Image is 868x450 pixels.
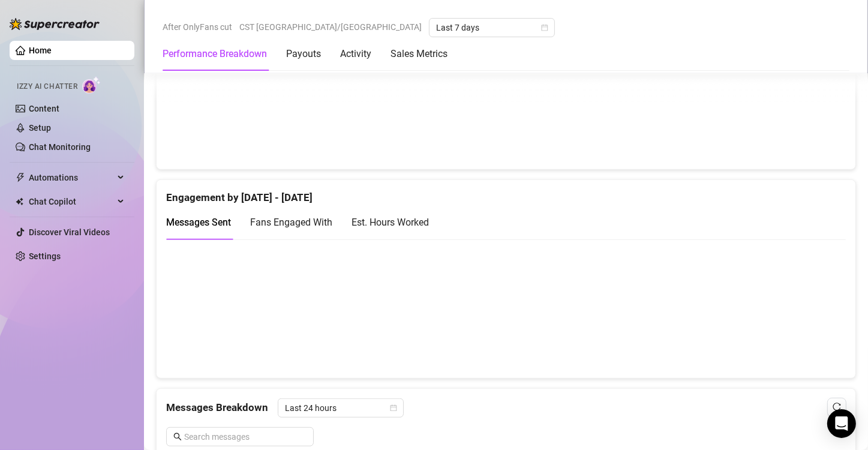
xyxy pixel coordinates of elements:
a: Home [29,46,52,55]
div: Open Intercom Messenger [827,409,856,438]
span: Messages Sent [166,217,231,228]
span: Chat Copilot [29,192,114,211]
span: Last 7 days [436,19,548,37]
a: Setup [29,123,51,133]
div: Performance Breakdown [163,47,267,61]
span: CST [GEOGRAPHIC_DATA]/[GEOGRAPHIC_DATA] [239,18,422,36]
div: Sales Metrics [391,47,447,61]
img: logo-BBDzfeDw.svg [10,18,100,30]
div: Activity [340,47,371,61]
span: calendar [541,24,548,31]
span: search [173,433,182,441]
img: Chat Copilot [16,197,23,206]
span: Last 24 hours [285,399,397,417]
span: Izzy AI Chatter [17,81,77,92]
div: Engagement by [DATE] - [DATE] [166,180,846,206]
span: Fans Engaged With [250,217,332,228]
span: thunderbolt [16,173,25,182]
input: Search messages [184,430,307,443]
a: Settings [29,251,61,261]
div: Payouts [286,47,321,61]
span: After OnlyFans cut [163,18,232,36]
a: Content [29,104,59,113]
span: reload [833,403,841,411]
img: AI Chatter [82,76,101,94]
div: Messages Breakdown [166,398,846,418]
a: Chat Monitoring [29,142,91,152]
span: calendar [390,404,397,412]
span: Automations [29,168,114,187]
a: Discover Viral Videos [29,227,110,237]
div: Est. Hours Worked [352,215,429,230]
